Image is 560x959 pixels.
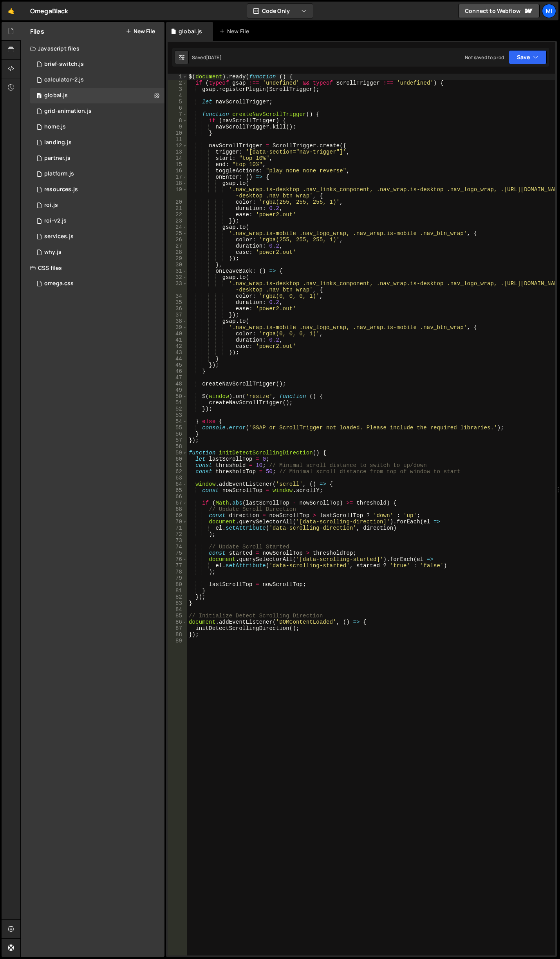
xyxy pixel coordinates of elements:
div: global.js [179,27,202,35]
div: 13274/39081.js [30,56,164,72]
div: 3 [168,86,187,92]
div: 2 [168,80,187,86]
div: 13274/39980.js [30,197,164,213]
div: 57 [168,437,187,443]
div: 23 [168,218,187,224]
div: 56 [168,431,187,437]
div: 68 [168,506,187,512]
div: 13274/39806.js [30,119,164,135]
div: 45 [168,362,187,368]
div: 49 [168,387,187,393]
div: 13274/44353.js [30,182,164,197]
div: 20 [168,199,187,205]
div: partner.js [44,155,70,162]
div: 19 [168,186,187,199]
div: 8 [168,118,187,124]
div: New File [219,27,252,35]
div: 24 [168,224,187,230]
div: 76 [168,556,187,563]
div: 77 [168,563,187,569]
div: 5 [168,99,187,105]
div: 30 [168,262,187,268]
div: 53 [168,412,187,418]
div: 13 [168,149,187,155]
div: 38 [168,318,187,324]
button: Save [509,50,547,64]
div: 31 [168,268,187,274]
div: Not saved to prod [465,54,504,61]
div: 11 [168,136,187,143]
div: 47 [168,375,187,381]
div: 18 [168,180,187,186]
div: 14 [168,155,187,161]
div: 86 [168,619,187,625]
div: services.js [44,233,74,240]
div: 44 [168,356,187,362]
div: landing.js [44,139,72,146]
div: OmegaBlack [30,6,69,16]
div: calculator-2.js [44,76,84,83]
div: 25 [168,230,187,237]
div: 60 [168,456,187,462]
div: 81 [168,588,187,594]
h2: Files [30,27,44,36]
div: 13274/38066.js [30,166,164,182]
div: 72 [168,531,187,537]
div: 61 [168,462,187,469]
div: 55 [168,425,187,431]
div: 9 [168,124,187,130]
div: 59 [168,450,187,456]
div: 74 [168,544,187,550]
div: 36 [168,306,187,312]
div: 26 [168,237,187,243]
div: 13274/33054.css [30,276,164,291]
div: 43 [168,349,187,356]
div: Saved [192,54,222,61]
div: 63 [168,475,187,481]
div: why.js [44,249,61,256]
div: CSS files [21,260,164,276]
div: 80 [168,581,187,588]
div: 10 [168,130,187,136]
div: grid-animation.js [44,108,92,115]
div: 50 [168,393,187,400]
div: 69 [168,512,187,519]
div: 78 [168,569,187,575]
div: platform.js [44,170,74,177]
div: 13274/33053.js [30,135,164,150]
div: 71 [168,525,187,531]
div: 15 [168,161,187,168]
div: 4 [168,92,187,99]
div: 67 [168,500,187,506]
div: 40 [168,331,187,337]
div: 70 [168,519,187,525]
div: 85 [168,613,187,619]
div: 27 [168,243,187,249]
div: 13274/38776.js [30,244,164,260]
div: 34 [168,293,187,299]
div: 41 [168,337,187,343]
div: 16 [168,168,187,174]
div: 65 [168,487,187,494]
div: 46 [168,368,187,375]
div: global.js [44,92,68,99]
a: Connect to Webflow [458,4,540,18]
div: 88 [168,631,187,638]
div: resources.js [44,186,78,193]
div: 79 [168,575,187,581]
div: 83 [168,600,187,606]
div: 22 [168,212,187,218]
div: home.js [44,123,66,130]
div: 13274/39834.js [30,88,164,103]
a: 🤙 [2,2,21,20]
div: 1 [168,74,187,80]
div: 17 [168,174,187,180]
div: 51 [168,400,187,406]
div: 54 [168,418,187,425]
div: 52 [168,406,187,412]
div: 13274/43119.js [30,72,164,88]
div: 12 [168,143,187,149]
div: 75 [168,550,187,556]
div: Mi [542,4,556,18]
button: New File [126,28,155,34]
